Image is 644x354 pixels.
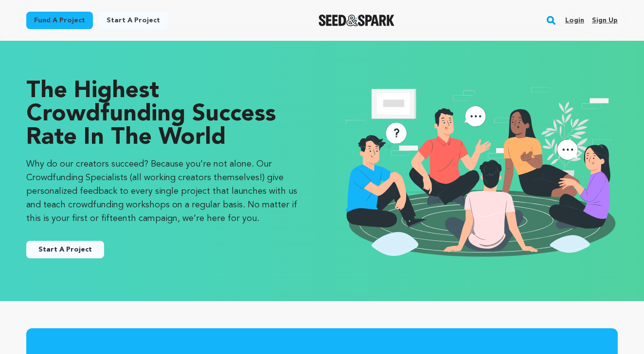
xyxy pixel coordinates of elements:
a: Start a project [99,12,168,29]
a: Login [565,13,584,28]
img: seedandspark start project illustration image [341,80,618,262]
a: Seed&Spark Homepage [319,15,395,26]
a: Fund a project [26,12,93,29]
img: Seed&Spark Logo Dark Mode [319,15,395,26]
p: Why do our creators succeed? Because you’re not alone. Our Crowdfunding Specialists (all working ... [26,157,303,225]
a: Start A Project [26,241,104,258]
a: Sign up [592,13,618,28]
p: The Highest Crowdfunding Success Rate in the World [26,80,303,150]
